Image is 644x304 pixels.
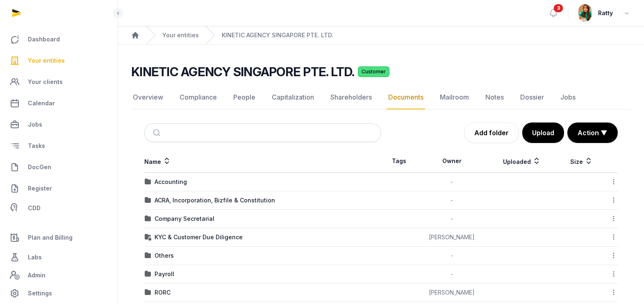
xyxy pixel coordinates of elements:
[381,150,417,173] th: Tags
[7,284,111,303] a: Settings
[387,86,425,109] a: Documents
[519,86,546,109] a: Dossier
[28,233,73,243] span: Plan and Billing
[155,178,187,186] div: Accounting
[28,120,42,129] span: Jobs
[522,123,564,143] button: Upload
[145,234,151,240] img: folder-locked-icon.svg
[7,115,111,134] a: Jobs
[28,270,46,280] span: Admin
[7,51,111,70] a: Your entities
[417,247,487,265] td: -
[131,86,165,109] a: Overview
[7,29,111,49] a: Dashboard
[7,228,111,247] a: Plan and Billing
[28,184,52,193] span: Register
[329,86,373,109] a: Shareholders
[155,215,214,223] div: Company Secretarial
[232,86,257,109] a: People
[417,150,487,173] th: Owner
[358,66,389,77] span: Customer
[145,179,151,185] img: folder.svg
[222,31,333,39] a: KINETIC AGENCY SINGAPORE PTE. LTD.
[131,86,631,109] nav: Tabs
[131,64,355,79] h2: KINETIC AGENCY SINGAPORE PTE. LTD.
[559,86,577,109] a: Jobs
[28,288,52,298] span: Settings
[598,8,613,18] span: Ratty
[148,124,167,142] button: Submit
[568,123,617,143] button: Action ▼
[155,196,275,204] div: ACRA, Incorporation, Bizfile & Constitution
[28,141,45,151] span: Tasks
[28,162,51,172] span: DocGen
[7,247,111,267] a: Labs
[145,197,151,204] img: folder.svg
[558,150,606,173] th: Size
[178,86,218,109] a: Compliance
[7,157,111,177] a: DocGen
[145,289,151,296] img: folder.svg
[417,228,487,247] td: [PERSON_NAME]
[417,173,487,191] td: -
[417,265,487,284] td: -
[28,203,41,213] span: CDD
[7,93,111,113] a: Calendar
[28,56,65,66] span: Your entities
[145,252,151,259] img: folder.svg
[155,252,174,260] div: Others
[487,150,558,173] th: Uploaded
[7,267,111,284] a: Admin
[118,26,644,45] nav: Breadcrumb
[145,271,151,277] img: folder.svg
[28,252,42,262] span: Labs
[270,86,316,109] a: Capitalization
[28,34,60,44] span: Dashboard
[28,98,55,108] span: Calendar
[7,136,111,156] a: Tasks
[464,123,519,143] a: Add folder
[554,4,563,12] span: 3
[7,72,111,92] a: Your clients
[7,179,111,198] a: Register
[155,270,174,278] div: Payroll
[417,284,487,302] td: [PERSON_NAME]
[155,233,243,241] div: KYC & Customer Due Diligence
[417,191,487,210] td: -
[162,31,199,39] a: Your entities
[144,150,381,173] th: Name
[438,86,471,109] a: Mailroom
[578,4,592,22] img: avatar
[155,288,171,297] div: RORC
[417,210,487,228] td: -
[145,216,151,222] img: folder.svg
[484,86,505,109] a: Notes
[28,77,63,87] span: Your clients
[7,200,111,216] a: CDD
